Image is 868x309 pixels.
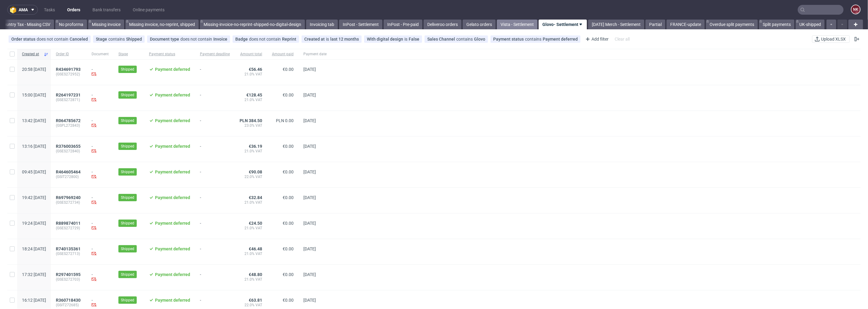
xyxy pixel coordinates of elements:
span: Payment deferred [155,93,190,97]
button: ama [7,5,38,15]
div: False [409,37,419,42]
span: Upload XLSX [820,37,847,41]
div: - [92,93,109,103]
span: Shipped [121,92,134,98]
span: €24.50 [249,221,262,226]
span: 21.0% VAT [240,200,262,205]
span: €90.08 [249,169,262,174]
span: - [200,144,230,154]
div: - [92,169,109,180]
a: R264197231 [56,93,82,97]
span: does not contain [249,37,282,42]
a: Orders [63,5,84,15]
div: - [92,298,109,308]
span: R264197231 [56,93,81,97]
span: contains [525,37,543,42]
span: R360718430 [56,298,81,303]
span: 20:58 [DATE] [22,67,46,72]
span: €0.00 [283,67,294,72]
span: 22.0% VAT [240,303,262,307]
div: - [92,67,109,78]
a: InPost - Pre-paid [384,20,422,29]
span: With digital design [367,37,404,42]
span: Shipped [121,195,134,200]
span: [DATE] [303,246,316,251]
span: Payment deferred [155,67,190,72]
span: Created at [304,37,326,42]
span: - [200,118,230,129]
span: Shipped [121,272,134,277]
span: 21.0% VAT [240,97,262,102]
div: - [92,144,109,154]
span: is [404,37,409,42]
div: - [92,272,109,283]
a: Missing invoice, no-reprint, shipped [125,20,199,29]
div: Reprint [282,37,296,42]
span: €0.00 [283,169,294,174]
span: [DATE] [303,144,316,149]
span: (GSIT272685) [56,303,82,307]
figcaption: NK [852,5,860,14]
span: - [200,169,230,180]
span: [DATE] [303,93,316,97]
span: PLN 0.00 [276,118,294,123]
span: R889874011 [56,221,81,226]
span: [DATE] [303,272,316,277]
a: Missing-invoice-no-reprint-shipped-no-digital-design [200,20,305,29]
span: 16:12 [DATE] [22,298,46,303]
span: R434691793 [56,67,81,72]
span: Payment deferred [155,118,190,123]
div: - [92,195,109,206]
span: 18:24 [DATE] [22,246,46,251]
span: Sales Channel [427,37,456,42]
a: No proforma [55,20,87,29]
span: Shipped [121,118,134,123]
span: Payment date [303,52,327,57]
span: [DATE] [303,67,316,72]
a: Invoicing tab [306,20,338,29]
span: (GSES272734) [56,200,82,205]
span: - [200,93,230,103]
span: ama [19,8,28,12]
span: Shipped [121,144,134,149]
span: (GSES272713) [56,251,82,256]
span: [DATE] [303,298,316,303]
span: [DATE] [303,195,316,200]
span: - [200,67,230,78]
a: R464605464 [56,169,82,174]
span: Shipped [121,67,134,72]
span: Created at [22,52,41,57]
span: 21.0% VAT [240,226,262,231]
div: last 12 months [330,37,359,42]
span: €36.19 [249,144,262,149]
a: R360718430 [56,298,82,303]
span: PLN 384.50 [240,118,262,123]
div: Glovo [474,37,485,42]
span: 13:16 [DATE] [22,144,46,149]
span: (GSES272729) [56,226,82,231]
a: Split payments [759,20,794,29]
span: Shipped [121,297,134,303]
span: 17:32 [DATE] [22,272,46,277]
span: Document [92,52,109,57]
span: Shipped [121,169,134,175]
span: R697969240 [56,195,81,200]
span: Order ID [56,52,82,57]
span: €46.48 [249,246,262,251]
span: is [326,37,330,42]
span: 21.0% VAT [240,251,262,256]
a: [DATE] Merch - Settlement [588,20,644,29]
span: R740135361 [56,246,81,251]
span: (GSPL272843) [56,123,82,128]
span: - [200,246,230,257]
span: [DATE] [303,169,316,174]
span: Badge [235,37,249,42]
div: Payment deferred [543,37,578,42]
span: R376003655 [56,144,81,149]
a: Online payments [129,5,168,15]
span: 21.0% VAT [240,72,262,77]
div: Invoice [213,37,227,42]
span: Order status [11,37,37,42]
a: FRANCE-update [667,20,705,29]
span: does not contain [37,37,70,42]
